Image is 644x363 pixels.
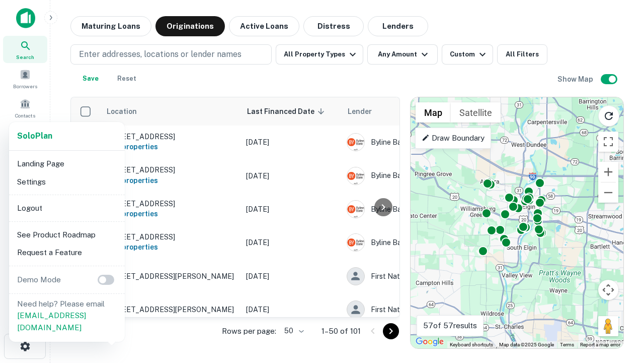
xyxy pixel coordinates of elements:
a: [EMAIL_ADDRESS][DOMAIN_NAME] [17,311,86,332]
p: Demo Mode [13,274,65,286]
li: Landing Page [13,155,121,173]
li: Request a Feature [13,244,121,262]
a: SoloPlan [17,130,52,142]
li: Settings [13,173,121,191]
p: Need help? Please email [17,298,117,334]
iframe: Chat Widget [594,282,644,331]
li: Logout [13,199,121,217]
li: See Product Roadmap [13,226,121,244]
strong: Solo Plan [17,131,52,141]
